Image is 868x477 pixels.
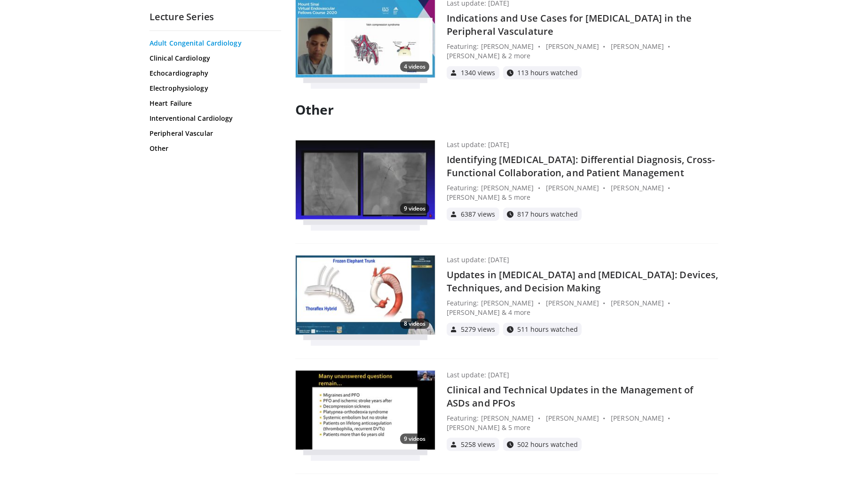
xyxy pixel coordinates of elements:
[447,255,509,265] p: Last update: [DATE]
[295,140,718,221] a: To Close or Not to Close: Case Studies in PFO Closure 9 videos Last update: [DATE] Identifying [M...
[400,62,429,72] p: 4 videos
[150,54,279,63] a: Clinical Cardiology
[447,298,718,317] p: Featuring: [PERSON_NAME] • [PERSON_NAME] • [PERSON_NAME] • [PERSON_NAME] & 4 more
[150,39,279,48] a: Adult Congenital Cardiology
[295,101,334,118] strong: Other
[150,129,279,138] a: Peripheral Vascular
[295,370,718,451] a: AHA 2022: PFO Closure - Now and Then 9 videos Last update: [DATE] Clinical and Technical Updates ...
[447,140,509,149] p: Last update: [DATE]
[400,203,429,214] p: 9 videos
[447,153,718,180] h4: Identifying [MEDICAL_DATA]: Differential Diagnosis, Cross-Functional Collaboration, and Patient M...
[461,326,496,333] span: 5279 views
[150,99,279,108] a: Heart Failure
[296,256,435,335] img: The Past, Present and Future of Complex Aortic Intervention
[400,319,429,329] p: 8 videos
[517,70,578,76] span: 113 hours watched
[461,70,496,76] span: 1340 views
[461,211,496,218] span: 6387 views
[150,11,281,23] h2: Lecture Series
[517,211,578,218] span: 817 hours watched
[150,144,279,153] a: Other
[447,414,718,432] p: Featuring: [PERSON_NAME] • [PERSON_NAME] • [PERSON_NAME] • [PERSON_NAME] & 5 more
[400,434,429,444] p: 9 videos
[150,114,279,123] a: Interventional Cardiology
[447,370,509,380] p: Last update: [DATE]
[461,441,496,448] span: 5258 views
[447,383,718,410] h4: Clinical and Technical Updates in the Management of ASDs and PFOs
[517,326,578,333] span: 511 hours watched
[296,141,435,219] img: To Close or Not to Close: Case Studies in PFO Closure
[295,255,718,336] a: The Past, Present and Future of Complex Aortic Intervention 8 videos Last update: [DATE] Updates ...
[447,42,718,61] p: Featuring: [PERSON_NAME] • [PERSON_NAME] • [PERSON_NAME] • [PERSON_NAME] & 2 more
[517,441,578,448] span: 502 hours watched
[296,371,435,450] img: AHA 2022: PFO Closure - Now and Then
[150,84,279,93] a: Electrophysiology
[150,69,279,78] a: Echocardiography
[447,268,718,295] h4: Updates in [MEDICAL_DATA] and [MEDICAL_DATA]: Devices, Techniques, and Decision Making
[447,183,718,202] p: Featuring: [PERSON_NAME] • [PERSON_NAME] • [PERSON_NAME] • [PERSON_NAME] & 5 more
[447,12,718,38] h4: Indications and Use Cases for [MEDICAL_DATA] in the Peripheral Vasculature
